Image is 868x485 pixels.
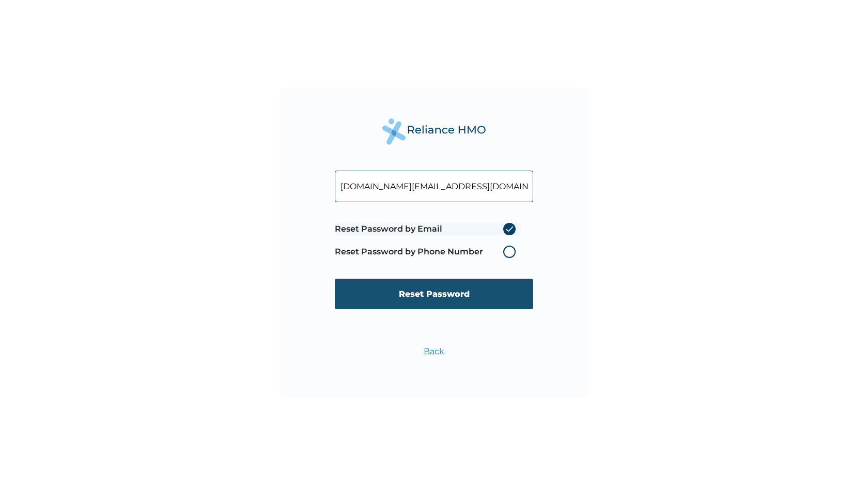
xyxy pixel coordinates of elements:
label: Reset Password by Email [335,223,521,235]
label: Reset Password by Phone Number [335,246,521,258]
input: Reset Password [335,279,533,309]
input: Your Enrollee ID or Email Address [335,171,533,202]
img: Reliance Health's Logo [382,118,486,145]
a: Back [424,346,444,356]
span: Password reset method [335,218,521,263]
